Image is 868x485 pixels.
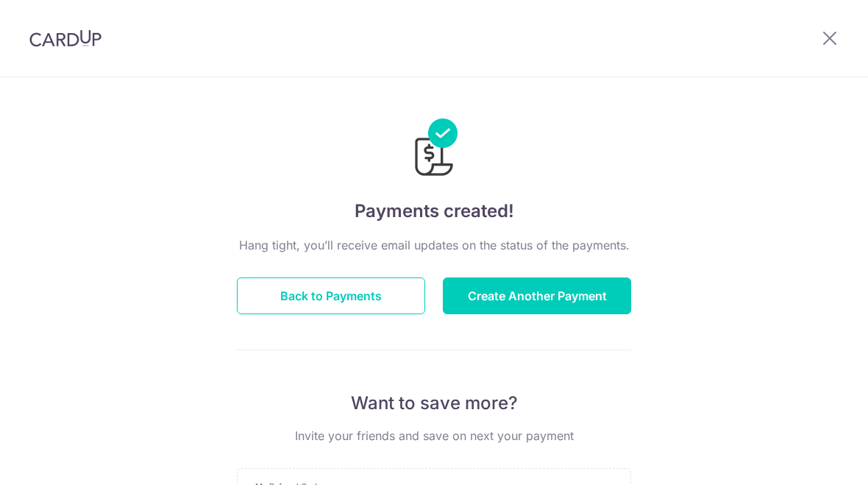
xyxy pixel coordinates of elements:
p: Hang tight, you’ll receive email updates on the status of the payments. [237,236,631,254]
img: CardUp [29,29,102,47]
p: Invite your friends and save on next your payment [237,427,631,445]
button: Back to Payments [237,277,425,314]
button: Create Another Payment [443,277,631,314]
p: Want to save more? [237,392,631,415]
h4: Payments created! [237,198,631,224]
img: Payments [410,118,458,180]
